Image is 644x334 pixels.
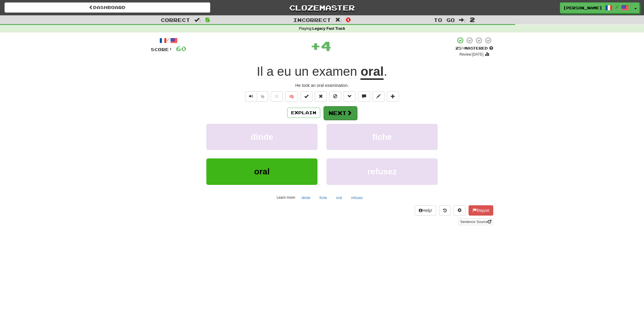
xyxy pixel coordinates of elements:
[251,132,273,142] span: dinde
[5,2,210,13] a: Dashboard
[287,108,320,118] button: Explain
[206,124,317,150] button: dinde
[257,91,268,102] button: ½
[327,158,438,185] button: refusez
[560,2,632,13] a: [PERSON_NAME] /
[151,82,493,88] div: He took an oral examination.
[194,17,201,23] span: :
[300,91,312,102] button: Set this sentence to 100% Mastered (alt+m)
[285,91,298,102] button: 🧠
[439,205,451,216] button: Round history (alt+y)
[151,47,172,52] span: Score:
[310,37,321,55] span: +
[206,158,317,185] button: oral
[295,64,309,79] span: un
[329,91,341,102] button: Ignore sentence (alt+i)
[367,167,397,176] span: refusez
[335,17,342,23] span: :
[176,45,186,52] span: 60
[321,38,331,53] span: 4
[151,37,186,44] div: /
[346,16,351,23] span: 0
[312,26,345,31] strong: Legacy Fast Track
[360,64,384,80] u: oral
[344,91,356,102] button: Grammar (alt+g)
[333,193,345,202] button: oral
[470,16,475,23] span: 2
[459,17,466,23] span: :
[563,5,602,11] span: [PERSON_NAME]
[293,17,331,23] span: Incorrect
[372,91,384,102] button: Edit sentence (alt+d)
[161,17,190,23] span: Correct
[245,91,257,102] button: Play sentence audio (ctl+space)
[455,46,464,51] span: 25 %
[358,91,370,102] button: Discuss sentence (alt+u)
[298,193,314,202] button: dinde
[257,64,263,79] span: Il
[312,64,357,79] span: examen
[271,91,283,102] button: Favorite sentence (alt+f)
[469,205,493,216] button: Report
[434,17,455,23] span: To go
[315,91,327,102] button: Reset to 0% Mastered (alt+r)
[384,64,387,78] span: .
[219,2,425,13] a: Clozemaster
[277,64,291,79] span: eu
[316,193,330,202] button: fiche
[348,193,366,202] button: refusez
[455,46,493,51] div: Mastered
[415,205,436,216] button: Help!
[372,132,392,142] span: fiche
[458,219,493,225] a: Sentence Source
[387,91,399,102] button: Add to collection (alt+a)
[254,167,269,176] span: oral
[327,124,438,150] button: fiche
[460,52,484,57] small: Review: [DATE]
[324,106,357,120] button: Next
[615,5,618,9] span: /
[205,16,210,23] span: 8
[277,195,296,200] small: Learn more:
[267,64,274,79] span: a
[244,91,268,102] div: Text-to-speech controls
